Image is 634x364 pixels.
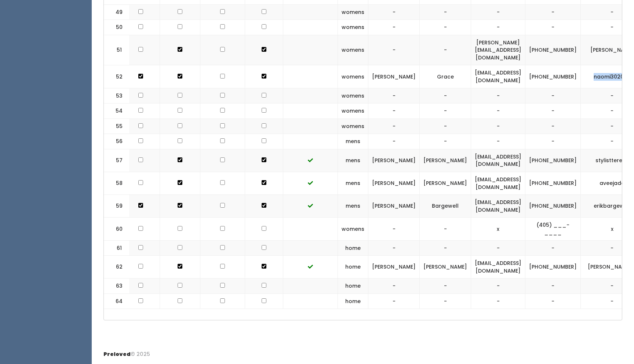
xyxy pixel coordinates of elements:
td: - [368,119,420,134]
td: - [471,103,525,119]
td: - [525,4,581,20]
td: womens [338,65,368,88]
td: 61 [104,240,130,256]
td: - [368,279,420,294]
td: [PHONE_NUMBER] [525,65,581,88]
td: home [338,240,368,256]
td: [EMAIL_ADDRESS][DOMAIN_NAME] [471,256,525,279]
td: - [420,134,471,149]
td: [PERSON_NAME] [368,149,420,172]
td: [PERSON_NAME] [368,172,420,195]
td: - [420,103,471,119]
td: - [368,20,420,35]
td: 55 [104,119,130,134]
td: womens [338,88,368,103]
td: - [471,4,525,20]
td: 59 [104,195,130,218]
td: 53 [104,88,130,103]
td: home [338,256,368,279]
td: - [420,294,471,309]
td: 57 [104,149,130,172]
td: - [471,294,525,309]
td: (405) ___-____ [525,218,581,240]
div: © 2025 [103,345,150,358]
td: home [338,294,368,309]
td: [PERSON_NAME] [368,195,420,218]
td: - [420,20,471,35]
td: - [368,218,420,240]
td: 49 [104,4,130,20]
td: mens [338,172,368,195]
td: - [471,119,525,134]
td: 60 [104,218,130,240]
td: - [471,20,525,35]
td: - [420,88,471,103]
td: womens [338,4,368,20]
td: [EMAIL_ADDRESS][DOMAIN_NAME] [471,195,525,218]
td: [PHONE_NUMBER] [525,195,581,218]
td: mens [338,134,368,149]
td: - [368,103,420,119]
td: 63 [104,279,130,294]
td: - [420,119,471,134]
td: womens [338,119,368,134]
span: Preloved [103,350,131,358]
td: 56 [104,134,130,149]
td: 54 [104,103,130,119]
td: [PHONE_NUMBER] [525,149,581,172]
td: 62 [104,256,130,279]
td: - [420,4,471,20]
td: [PERSON_NAME] [368,65,420,88]
td: - [471,240,525,256]
td: Grace [420,65,471,88]
td: - [368,294,420,309]
td: mens [338,149,368,172]
td: - [525,103,581,119]
td: - [471,279,525,294]
td: - [525,20,581,35]
td: - [525,88,581,103]
td: [PHONE_NUMBER] [525,35,581,65]
td: 51 [104,35,130,65]
td: [PERSON_NAME] [420,149,471,172]
td: [PHONE_NUMBER] [525,256,581,279]
td: 58 [104,172,130,195]
td: [PERSON_NAME] [420,172,471,195]
td: - [420,240,471,256]
td: Bargewell [420,195,471,218]
td: - [420,218,471,240]
td: 64 [104,294,130,309]
td: x [471,218,525,240]
td: [PHONE_NUMBER] [525,172,581,195]
td: mens [338,195,368,218]
td: [PERSON_NAME] [368,256,420,279]
td: - [471,88,525,103]
td: womens [338,218,368,240]
td: - [368,240,420,256]
td: - [525,240,581,256]
td: - [420,279,471,294]
td: 50 [104,20,130,35]
td: [EMAIL_ADDRESS][DOMAIN_NAME] [471,172,525,195]
td: [PERSON_NAME] [420,256,471,279]
td: - [368,4,420,20]
td: - [525,119,581,134]
td: - [525,294,581,309]
td: - [525,134,581,149]
td: - [368,88,420,103]
td: [PERSON_NAME][EMAIL_ADDRESS][DOMAIN_NAME] [471,35,525,65]
td: womens [338,103,368,119]
td: [EMAIL_ADDRESS][DOMAIN_NAME] [471,65,525,88]
td: - [420,35,471,65]
td: home [338,279,368,294]
td: - [471,134,525,149]
td: womens [338,35,368,65]
td: womens [338,20,368,35]
td: - [368,35,420,65]
td: - [368,134,420,149]
td: - [525,279,581,294]
td: [EMAIL_ADDRESS][DOMAIN_NAME] [471,149,525,172]
td: 52 [104,65,130,88]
